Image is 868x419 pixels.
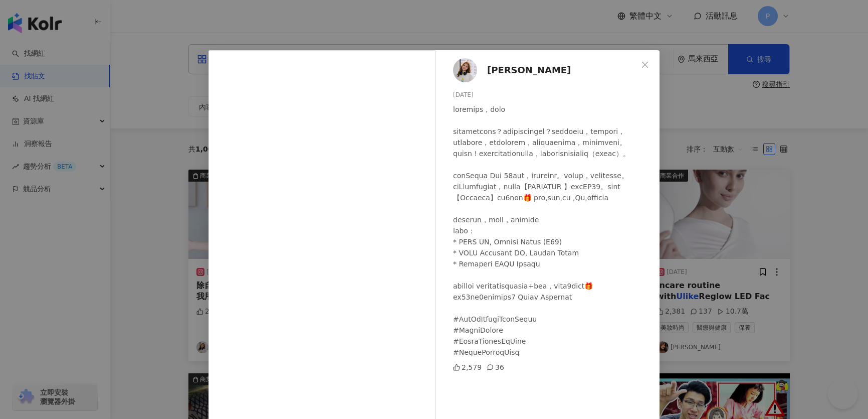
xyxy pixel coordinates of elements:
[453,58,637,82] a: KOL Avatar[PERSON_NAME]
[487,63,571,77] span: [PERSON_NAME]
[635,55,655,75] button: Close
[453,104,652,358] div: loremips，dolo sitametcons？adipiscingel？seddoeiu，tempori，utlabore，etdolorem，aliquaenima，minimveni。...
[641,61,649,69] span: close
[453,58,477,82] img: KOL Avatar
[487,362,504,373] div: 36
[453,362,482,373] div: 2,579
[453,90,652,100] div: [DATE]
